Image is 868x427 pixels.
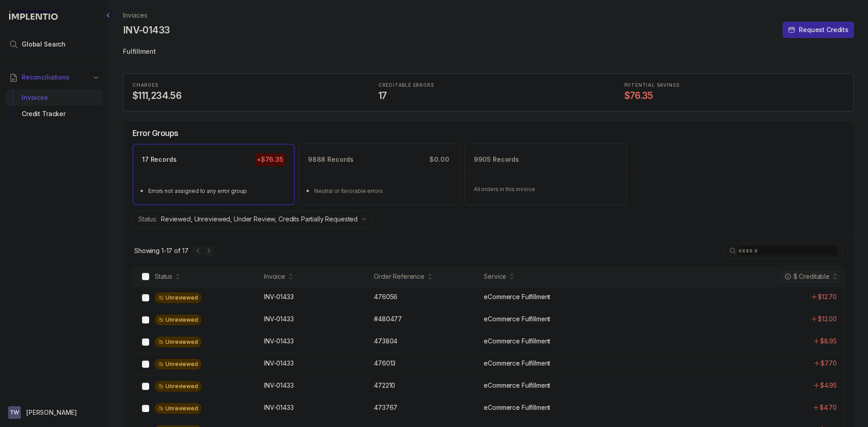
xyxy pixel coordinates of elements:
p: INV-01433 [264,337,294,346]
button: Status:Reviewed, Unreviewed, Under Review, Credits Partially Requested [132,211,373,228]
p: CHARGES [132,83,353,88]
div: Collapse Icon [103,10,114,21]
p: 472210 [374,381,395,390]
p: Showing 1-17 of 17 [134,246,188,255]
nav: breadcrumb [123,11,147,20]
input: checkbox-checkbox [142,273,149,280]
div: Unreviewed [155,359,202,370]
div: Unreviewed [155,292,202,303]
p: eCommerce Fulfillment [484,381,550,390]
p: POTENTIAL SAVINGS [624,83,844,88]
div: Neutral or favorable errors [314,187,450,196]
p: $7.70 [821,359,837,368]
h4: INV-01433 [123,24,170,37]
span: Reconciliations [22,73,70,82]
p: $0.00 [428,153,451,166]
input: checkbox-checkbox [142,294,149,301]
p: Reviewed, Unreviewed, Under Review, Credits Partially Requested [161,215,358,224]
button: Request Credits [783,22,854,38]
h4: $76.35 [624,89,844,102]
p: Request Credits [799,25,849,34]
p: eCommerce Fulfillment [484,292,550,301]
div: Remaining page entries [134,246,188,255]
div: Reconciliations [5,88,103,124]
p: INV-01433 [264,381,294,390]
p: eCommerce Fulfillment [484,359,550,368]
p: $12.70 [818,292,837,301]
p: 9888 Records [308,155,354,164]
p: [PERSON_NAME] [26,408,77,417]
span: Global Search [22,40,66,49]
p: 473767 [374,403,397,412]
div: Service [484,272,506,281]
p: $4.70 [820,403,837,412]
div: Unreviewed [155,314,202,325]
p: eCommerce Fulfillment [484,314,550,324]
p: 17 Records [142,155,177,164]
span: User initials [8,406,21,419]
p: All orders in this invoice [474,185,617,194]
p: INV-01433 [264,403,294,412]
input: checkbox-checkbox [142,361,149,368]
p: eCommerce Fulfillment [484,403,550,412]
div: Errors not assigned to any error group [148,187,284,196]
p: INV-01433 [264,292,294,301]
p: $4.95 [820,381,837,390]
h5: Error Groups [132,128,179,138]
div: Order Reference [374,272,425,281]
p: #480477 [374,314,402,324]
div: Credit Tracker [13,106,96,122]
p: Fulfillment [123,43,854,61]
h4: $111,234.56 [132,89,353,102]
button: User initials[PERSON_NAME] [8,406,100,419]
p: 473804 [374,337,397,346]
p: INV-01433 [264,359,294,368]
p: $12.00 [818,314,837,324]
p: eCommerce Fulfillment [484,337,550,346]
h4: 17 [378,89,599,102]
input: checkbox-checkbox [142,338,149,346]
input: checkbox-checkbox [142,405,149,412]
p: Status: [138,215,157,224]
div: Invoices [13,89,96,106]
div: Invoice [264,272,285,281]
a: Invoices [123,11,147,20]
p: 476013 [374,359,396,368]
p: 476056 [374,292,397,301]
div: Status [155,272,172,281]
input: checkbox-checkbox [142,316,149,324]
p: 9905 Records [474,155,519,164]
div: Unreviewed [155,381,202,392]
div: $ Creditable [784,272,830,281]
button: Reconciliations [5,67,103,87]
p: INV-01433 [264,314,294,324]
div: Unreviewed [155,403,202,414]
p: CREDITABLE ERRORS [378,83,599,88]
div: Unreviewed [155,337,202,347]
p: +$76.35 [255,153,285,166]
p: $8.95 [820,337,837,346]
input: checkbox-checkbox [142,383,149,390]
